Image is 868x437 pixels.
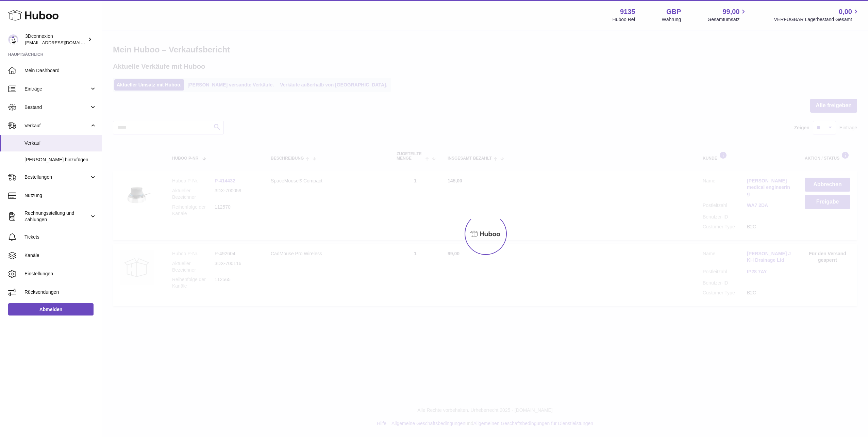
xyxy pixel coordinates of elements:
span: Mein Dashboard [24,67,97,74]
strong: GBP [666,7,681,16]
span: Tickets [24,234,97,240]
span: Nutzung [24,192,97,199]
span: Verkauf [24,140,97,146]
span: 99,00 [722,7,739,16]
span: Bestand [24,104,89,111]
span: Bestellungen [24,174,89,180]
span: Gesamtumsatz [707,16,747,23]
strong: 9135 [620,7,635,16]
div: 3Dconnexion [25,33,86,46]
a: Abmelden [8,303,94,315]
span: [EMAIL_ADDRESS][DOMAIN_NAME] [25,40,100,45]
a: 0,00 VERFÜGBAR Lagerbestand Gesamt [774,7,860,23]
span: Verkauf [24,123,89,129]
span: Rücksendungen [24,289,97,295]
a: 99,00 Gesamtumsatz [707,7,747,23]
span: VERFÜGBAR Lagerbestand Gesamt [774,16,860,23]
div: Huboo Ref [613,16,635,23]
span: Rechnungsstellung und Zahlungen [24,210,89,223]
span: 0,00 [839,7,852,16]
span: [PERSON_NAME] hinzufügen. [24,157,97,163]
span: Einträge [24,86,89,92]
span: Einstellungen [24,271,97,277]
img: order_eu@3dconnexion.com [8,34,18,45]
div: Währung [662,16,681,23]
span: Kanäle [24,252,97,259]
